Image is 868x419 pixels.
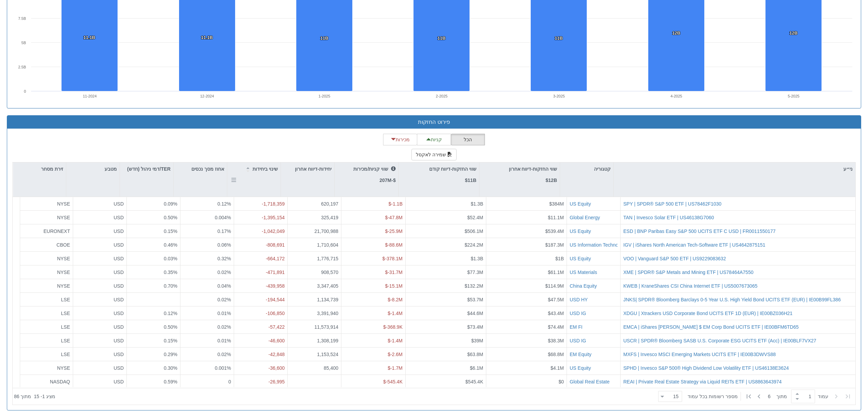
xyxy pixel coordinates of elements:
[76,255,124,262] div: USD
[437,36,446,41] tspan: 11B
[23,378,70,385] div: NASDAQ
[548,338,564,343] span: $38.3M
[130,365,177,371] div: 0.30%
[570,269,597,276] button: US Materials
[553,94,565,98] text: 3-2025
[623,214,714,221] button: TAN | Invesco Solar ETF | US46138G7060
[655,389,854,404] div: ‏ מתוך
[385,242,403,248] span: $-88.6M
[623,310,792,317] button: XDGU | Xtrackers USD Corporate Bond UCITS ETF 1D (EUR) | IE00BZ036H21
[183,378,231,385] div: 0
[545,283,564,289] span: $114.9M
[76,337,124,344] div: USD
[789,30,798,36] tspan: 12B
[130,378,177,385] div: 0.59%
[546,178,557,183] strong: $12B
[290,241,338,248] div: 1,710,604
[23,337,70,344] div: LSE
[467,311,483,316] span: $44.6M
[76,283,124,289] div: USD
[548,270,564,275] span: $61.1M
[183,283,231,289] div: 0.04%
[385,270,403,275] span: $-31.7M
[570,378,610,385] button: Global Real Estate
[295,165,331,173] p: יחידות-דיווח אחרון
[290,269,338,276] div: 908,570
[570,283,597,289] div: China Equity
[417,134,451,145] button: קניות
[23,255,70,262] div: NYSE
[467,270,483,275] span: $77.3M
[471,256,483,261] span: $1.3B
[76,269,124,276] div: USD
[237,324,285,330] div: -57,422
[467,297,483,302] span: $53.7M
[555,36,563,41] tspan: 11B
[76,324,124,330] div: USD
[388,297,403,302] span: $-8.2M
[623,365,789,371] button: SPHD | Invesco S&P 500® High Dividend Low Volatility ETF | US46138E3624
[237,255,285,262] div: -664,172
[570,214,600,221] div: Global Energy
[385,228,403,234] span: $-25.9M
[570,310,586,317] button: USD IG
[13,162,66,175] div: זירת מסחר
[688,393,738,400] span: ‏מספר רשומות בכל עמוד
[23,324,70,330] div: LSE
[465,178,476,183] strong: $11B
[549,201,564,207] span: $384M
[183,241,231,248] div: 0.06%
[18,65,26,69] text: 2.5B
[183,324,231,330] div: 0.02%
[66,162,120,175] div: מטבע
[558,379,564,384] span: $0
[467,352,483,357] span: $63.8M
[23,365,70,371] div: NYSE
[290,365,338,371] div: 85,400
[623,255,726,262] button: VOO | Vanguard S&P 500 ETF | US9229083632
[76,365,124,371] div: USD
[318,94,330,98] text: 1-2025
[183,337,231,344] div: 0.01%
[237,269,285,276] div: -471,891
[385,215,403,220] span: $-47.8M
[83,94,96,98] text: 11-2024
[570,365,591,371] div: US Equity
[570,296,588,303] div: USD HY
[623,228,776,235] button: ESD | BNP Paribas Easy S&P 500 UCITS ETF C USD | FR0011550177
[465,283,483,289] span: $132.2M
[290,255,338,262] div: 1,776,715
[23,241,70,248] div: CBOE
[382,256,403,261] span: $-378.1M
[623,378,782,385] button: REAI | Private Real Estate Strategy via Liquid REITs ETF | US8863643974
[23,214,70,221] div: NYSE
[76,310,124,317] div: USD
[130,241,177,248] div: 0.46%
[76,351,124,358] div: USD
[76,228,124,235] div: USD
[614,162,855,175] div: ני״ע
[380,178,396,183] strong: $-207M
[130,324,177,330] div: 0.50%
[623,296,841,303] button: JNKS| SPDR® Bloomberg Barclays 0-5 Year U.S. High Yield Bond UCITS ETF (EUR) | IE00B99FL386
[201,35,213,40] tspan: 11.1B
[290,337,338,344] div: 1,308,199
[237,351,285,358] div: -42,848
[623,337,816,344] div: USCR | SPDR® Bloomberg SASB U.S. Corporate ESG UCITS ETF (Acc) | IE00BLF7VX27
[76,241,124,248] div: USD
[548,324,564,330] span: $74.4M
[130,200,177,207] div: 0.09%
[130,283,177,289] div: 0.70%
[570,200,591,207] button: US Equity
[623,269,754,276] button: XME | SPDR® S&P Metals and Mining ETF | US78464A7550
[548,352,564,357] span: $68.8M
[130,228,177,235] div: 0.15%
[76,378,124,385] div: USD
[183,228,231,235] div: 0.17%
